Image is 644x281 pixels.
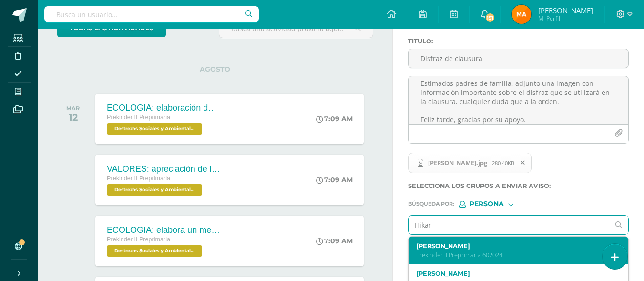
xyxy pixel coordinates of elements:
[107,114,170,121] span: Prekinder II Preprimaria
[409,49,628,68] input: Titulo
[107,225,221,235] div: ECOLOGIA: elabora un medio de comunicación
[408,153,532,174] span: Hikari Gramajo.jpg
[44,6,259,22] input: Busca un usuario...
[107,184,202,196] span: Destrezas Sociales y Ambientales 'A'
[459,201,531,208] div: [object Object]
[416,270,613,277] label: [PERSON_NAME]
[416,251,613,259] p: Prekinder II Preprimaria 602024
[408,38,629,45] label: Titulo :
[492,159,514,167] span: 280.40KB
[66,105,80,112] div: MAR
[107,175,170,182] span: Prekinder II Preprimaria
[485,12,495,23] span: 151
[316,114,353,123] div: 7:09 AM
[538,6,593,15] span: [PERSON_NAME]
[409,216,610,234] input: Ej. Mario Galindo
[408,201,454,207] span: Búsqueda por :
[316,176,353,184] div: 7:09 AM
[423,159,492,167] span: [PERSON_NAME].jpg
[409,76,628,124] textarea: Estimados padres de familia, adjunto una imagen con información importante sobre el disfraz que s...
[107,236,170,243] span: Prekinder II Preprimaria
[470,201,504,207] span: Persona
[107,164,221,174] div: VALORES: apreciación de la belleza
[184,65,245,73] span: AGOSTO
[416,242,613,250] label: [PERSON_NAME]
[316,237,353,245] div: 7:09 AM
[538,14,593,22] span: Mi Perfil
[66,112,80,123] div: 12
[408,182,629,189] label: Selecciona los grupos a enviar aviso :
[107,103,221,113] div: ECOLOGIA: elaboración de maqueta de la ciudad con cajas de leche
[107,245,202,257] span: Destrezas Sociales y Ambientales 'A'
[515,157,531,168] span: Remover archivo
[107,123,202,135] span: Destrezas Sociales y Ambientales 'A'
[512,5,531,24] img: 457669d3d2726916090ab4ac0b5a95ca.png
